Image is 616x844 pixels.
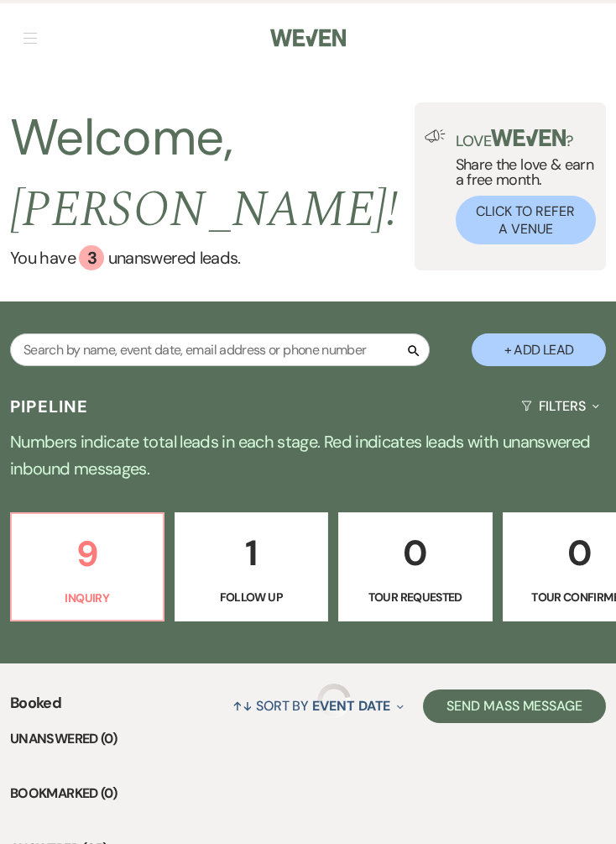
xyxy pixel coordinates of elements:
p: 9 [22,526,153,582]
div: Share the love & earn a free month. [446,129,596,244]
button: Filters [514,384,606,428]
span: Event Date [312,697,390,715]
img: weven-logo-green.svg [491,129,566,146]
span: ↑↓ [232,697,253,715]
input: Search by name, event date, email address or phone number [10,333,430,366]
p: Inquiry [22,589,153,607]
span: Booked [10,692,61,728]
span: [PERSON_NAME] ! [10,171,398,249]
p: 0 [349,525,482,581]
p: Love ? [456,129,596,149]
h3: Pipeline [10,395,89,418]
a: 1Follow Up [175,512,329,621]
button: Click to Refer a Venue [456,196,596,244]
li: Unanswered (0) [10,728,606,750]
p: Follow Up [185,588,318,606]
p: 1 [185,525,318,581]
p: Tour Requested [349,588,482,606]
h2: Welcome, [10,102,415,245]
img: Weven Logo [270,20,346,55]
a: 0Tour Requested [338,512,493,621]
button: Send Mass Message [423,689,606,723]
li: Bookmarked (0) [10,783,606,805]
div: 3 [79,245,104,270]
img: loud-speaker-illustration.svg [425,129,446,143]
a: You have 3 unanswered leads. [10,245,415,270]
button: + Add Lead [472,333,606,366]
a: 9Inquiry [10,512,164,621]
button: Sort By Event Date [226,684,410,728]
